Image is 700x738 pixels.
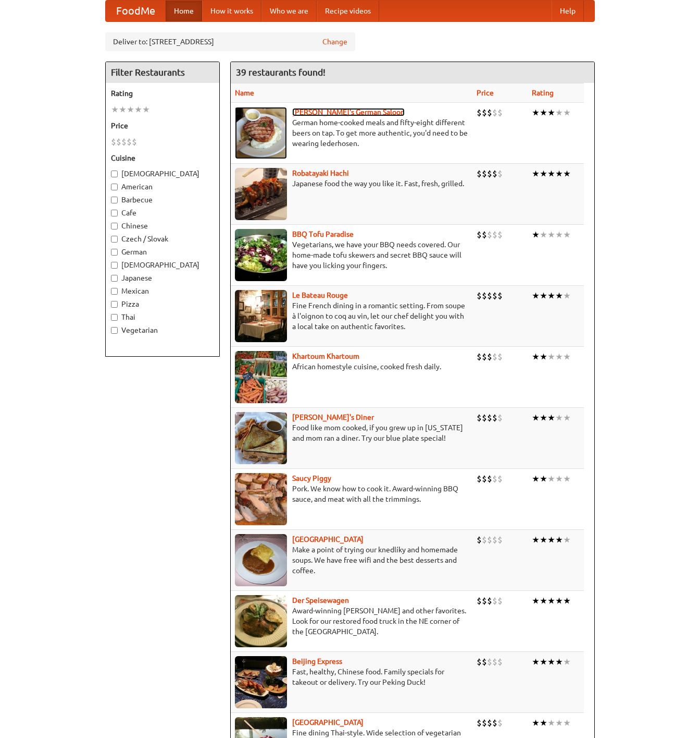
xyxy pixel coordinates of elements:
a: FoodMe [106,1,166,21]
label: Japanese [111,273,214,283]
a: Help [552,1,584,21]
li: $ [492,595,497,607]
li: $ [116,136,121,148]
li: $ [482,534,487,546]
a: Rating [532,89,554,97]
li: $ [492,717,497,729]
input: Japanese [111,275,118,282]
li: $ [497,229,503,240]
li: $ [477,534,482,546]
a: [GEOGRAPHIC_DATA] [292,718,364,727]
li: $ [487,351,492,362]
li: $ [487,717,492,729]
li: $ [477,595,482,607]
a: Who we are [261,1,317,21]
p: Fine French dining in a romantic setting. From soupe à l'oignon to coq au vin, let our chef delig... [235,300,468,332]
li: ★ [563,534,571,546]
li: ★ [142,104,150,115]
h4: Filter Restaurants [106,62,219,83]
li: ★ [540,107,547,118]
li: ★ [563,595,571,607]
li: $ [477,656,482,668]
img: robatayaki.jpg [235,168,287,220]
li: $ [492,229,497,240]
li: ★ [532,473,540,485]
li: ★ [134,104,142,115]
a: Beijing Express [292,657,342,666]
a: [PERSON_NAME]'s Diner [292,413,374,421]
li: $ [487,168,492,179]
label: [DEMOGRAPHIC_DATA] [111,168,214,179]
li: $ [111,136,116,148]
li: ★ [547,595,555,607]
a: [PERSON_NAME]'s German Saloon [292,108,405,116]
li: $ [487,595,492,607]
input: Pizza [111,301,118,308]
img: tofuparadise.jpg [235,229,287,281]
p: Pork. We know how to cook it. Award-winning BBQ sauce, and meat with all the trimmings. [235,483,468,504]
li: $ [497,351,503,362]
li: ★ [547,290,555,301]
li: $ [497,595,503,607]
input: Thai [111,314,118,321]
a: Change [322,37,347,47]
li: ★ [532,107,540,118]
li: ★ [547,656,555,668]
p: Food like mom cooked, if you grew up in [US_STATE] and mom ran a diner. Try our blue plate special! [235,422,468,443]
li: $ [492,473,497,485]
li: $ [492,290,497,301]
a: Le Bateau Rouge [292,291,348,299]
li: ★ [532,168,540,179]
li: ★ [127,104,134,115]
li: ★ [540,473,547,485]
li: $ [492,412,497,424]
input: Barbecue [111,197,118,203]
a: [GEOGRAPHIC_DATA] [292,535,364,543]
p: Vegetarians, we have your BBQ needs covered. Our home-made tofu skewers and secret BBQ sauce will... [235,239,468,271]
h5: Rating [111,88,214,99]
img: saucy.jpg [235,473,287,525]
li: ★ [555,656,563,668]
li: ★ [540,595,547,607]
li: $ [497,534,503,546]
li: ★ [119,104,127,115]
li: ★ [555,168,563,179]
label: Chinese [111,221,214,231]
li: $ [127,136,132,148]
li: $ [482,717,487,729]
a: Khartoum Khartoum [292,352,359,360]
li: ★ [540,351,547,362]
li: $ [482,107,487,118]
a: How it works [202,1,261,21]
li: $ [482,229,487,240]
label: Czech / Slovak [111,234,214,244]
label: Thai [111,312,214,322]
li: ★ [563,107,571,118]
li: ★ [555,473,563,485]
a: Robatayaki Hachi [292,169,349,177]
li: $ [497,168,503,179]
a: Name [235,89,254,97]
li: ★ [540,717,547,729]
label: [DEMOGRAPHIC_DATA] [111,260,214,270]
label: Cafe [111,208,214,218]
li: ★ [547,107,555,118]
p: Award-winning [PERSON_NAME] and other favorites. Look for our restored food truck in the NE corne... [235,606,468,637]
li: $ [477,473,482,485]
li: ★ [540,412,547,424]
li: ★ [563,473,571,485]
li: $ [492,534,497,546]
li: $ [487,107,492,118]
b: Saucy Piggy [292,474,331,482]
label: Pizza [111,299,214,309]
input: Czech / Slovak [111,236,118,243]
li: ★ [563,656,571,668]
h5: Cuisine [111,153,214,163]
li: ★ [547,351,555,362]
li: $ [492,107,497,118]
li: ★ [563,717,571,729]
